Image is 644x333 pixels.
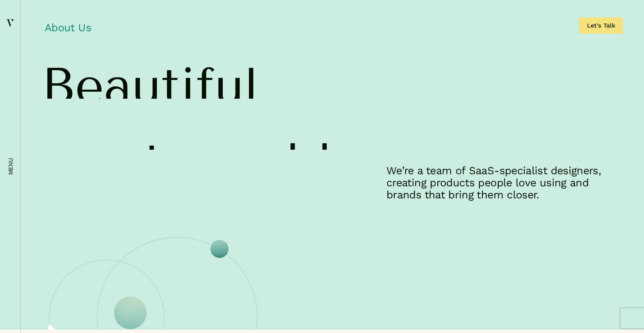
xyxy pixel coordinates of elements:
[579,17,623,34] a: Let's Talk
[41,61,258,112] span: Beautiful
[7,158,14,175] em: menu
[41,136,187,187] span: meets
[205,136,361,187] span: usable
[386,164,615,201] p: We’re a team of SaaS-specialist designers, creating products people love using and brands that br...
